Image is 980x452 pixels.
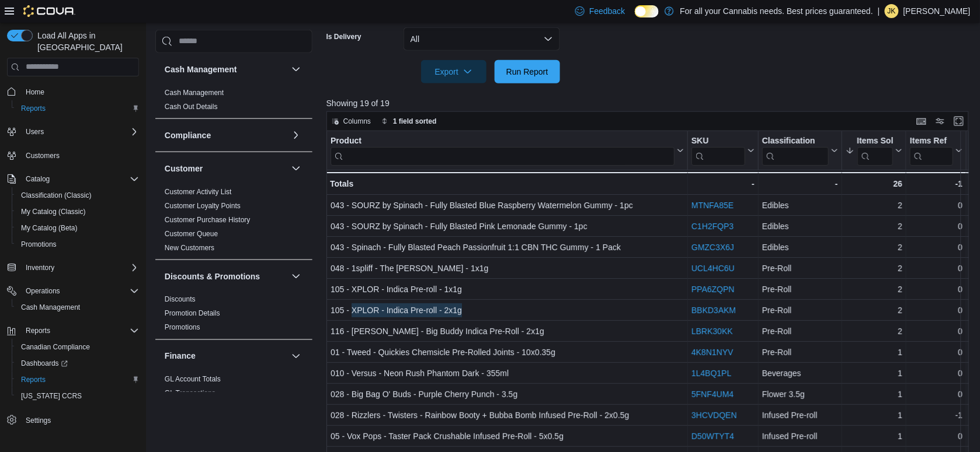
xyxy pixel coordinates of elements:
span: Promotions [21,240,57,249]
span: Columns [343,117,371,126]
button: Reports [2,323,144,339]
div: 1 [845,345,902,359]
div: Edibles [762,219,838,233]
button: Inventory [2,260,144,276]
p: Showing 19 of 19 [326,97,976,109]
div: 0 [910,345,962,359]
div: 2 [845,282,902,296]
button: Export [421,60,486,83]
div: SKU URL [691,135,745,165]
div: 043 - SOURZ by Spinach - Fully Blasted Pink Lemonade Gummy - 1pc [331,219,684,233]
div: 1 [845,408,902,422]
span: Home [26,87,44,97]
a: GL Transactions [165,389,216,397]
button: Product [331,135,684,165]
div: 0 [910,198,962,212]
span: Inventory [21,261,139,275]
span: Dark Mode [635,17,635,18]
button: Columns [327,114,376,128]
div: 2 [845,324,902,338]
button: Compliance [289,128,303,142]
span: GL Account Totals [165,374,221,384]
button: Items Sold [845,135,902,165]
button: Customer [165,162,287,174]
a: Customers [21,149,64,163]
span: My Catalog (Beta) [16,221,139,235]
a: Customer Purchase History [165,215,251,223]
div: Items Sold [857,135,893,165]
div: 0 [910,303,962,317]
a: My Catalog (Classic) [16,205,91,219]
div: 0 [910,261,962,275]
a: [US_STATE] CCRS [16,389,86,403]
a: 3HCVDQEN [691,411,737,420]
a: UCL4HC6U [691,264,735,273]
span: Run Report [506,66,548,78]
span: Discounts [165,295,196,304]
span: Cash Management [165,87,224,97]
button: Compliance [165,129,287,141]
div: 0 [910,366,962,380]
span: Dashboards [21,359,68,368]
a: C1H2FQP3 [691,222,734,231]
div: 1 [845,387,902,401]
span: Customer Activity List [165,187,232,196]
div: - [691,177,755,191]
a: Reports [16,373,50,387]
button: Customers [2,147,144,164]
button: Inventory [21,261,59,275]
div: 043 - Spinach - Fully Blasted Peach Passionfruit 1:1 CBN THC Gummy - 1 Pack [331,240,684,254]
a: My Catalog (Beta) [16,221,82,235]
button: Catalog [21,172,54,186]
span: Promotions [165,323,200,332]
button: Keyboard shortcuts [915,114,929,128]
button: Reports [12,100,144,117]
button: Customer [289,161,303,175]
a: MTNFA85E [691,201,734,210]
span: Classification (Classic) [16,188,139,202]
div: Pre-Roll [762,261,838,275]
div: 2 [845,198,902,212]
span: Home [21,85,139,99]
div: 010 - Versus - Neon Rush Phantom Dark - 355ml [331,366,684,380]
div: 2 [845,303,902,317]
span: JK [888,4,896,18]
button: Users [2,124,144,140]
div: 0 [910,240,962,254]
div: -1 [910,408,962,422]
div: 028 - Big Bag O' Buds - Purple Cherry Punch - 3.5g [331,387,684,401]
span: Customers [21,148,139,163]
div: Items Sold [857,135,893,146]
span: GL Transactions [165,388,216,398]
a: Dashboards [12,355,144,372]
button: Cash Management [289,62,303,76]
div: Edibles [762,198,838,212]
span: Reports [21,104,46,113]
span: Customers [26,151,60,160]
button: Settings [2,411,144,428]
div: Finance [155,372,312,405]
span: My Catalog (Classic) [21,207,86,216]
button: SKU [691,135,755,165]
div: Pre-Roll [762,282,838,296]
div: Classification [762,135,829,146]
button: Discounts & Promotions [165,270,287,282]
div: 1 [845,366,902,380]
button: Cash Management [165,63,287,75]
span: Feedback [589,5,625,17]
button: 1 field sorted [377,114,442,128]
a: Customer Activity List [165,187,232,195]
div: 01 - Tweed - Quickies Chemsicle Pre-Rolled Joints - 10x0.35g [331,345,684,359]
div: Pre-Roll [762,303,838,317]
h3: Cash Management [165,63,237,75]
a: Classification (Classic) [16,188,96,202]
a: LBRK30KK [691,327,733,336]
div: Pre-Roll [762,345,838,359]
span: Users [26,127,44,136]
h3: Compliance [165,129,211,141]
span: [US_STATE] CCRS [21,391,82,401]
span: Reports [16,101,139,115]
button: Enter fullscreen [952,114,966,128]
div: Beverages [762,366,838,380]
div: - [762,177,838,191]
